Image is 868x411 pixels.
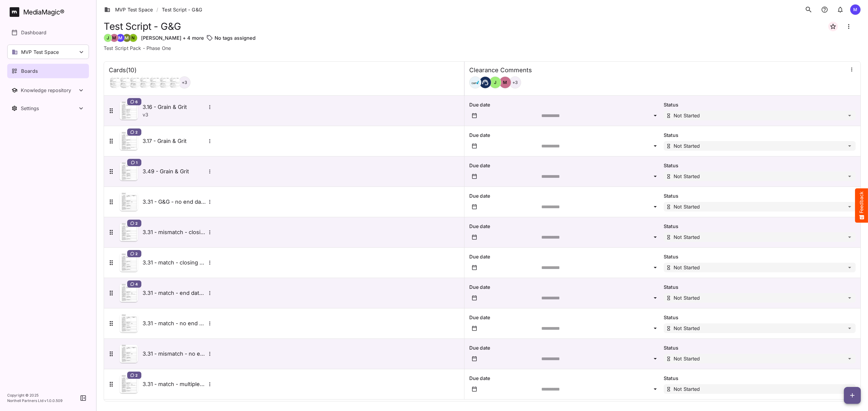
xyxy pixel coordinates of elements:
img: Asset Thumbnail [120,223,138,241]
h5: 3.31 - mismatch - no end date [143,350,206,357]
p: Not Started [674,326,700,331]
p: Dashboard [21,29,46,36]
p: Due date [469,253,661,260]
div: M [116,34,125,42]
a: MVP Test Space [104,6,153,13]
h5: 3.31 - match - closing down [143,259,206,266]
div: + 3 [178,76,190,88]
h1: Test Script - G&G [104,21,181,32]
span: 2 [135,221,138,226]
p: Not Started [674,113,700,118]
p: Status [664,131,856,139]
p: Not Started [674,387,700,391]
p: Copyright © 2025 [7,393,63,398]
p: Boards [21,67,38,75]
h5: 3.31 - match - multiple offers [143,381,206,388]
button: More options for 3.31 - match - end date in super [206,289,214,297]
p: Due date [469,375,661,382]
div: Settings [21,105,77,111]
img: Asset Thumbnail [120,345,138,363]
span: 1 [136,160,137,165]
div: J [104,34,112,42]
img: Asset Thumbnail [120,254,138,272]
img: Asset Thumbnail [120,193,138,211]
div: M [123,34,131,42]
p: Not Started [674,265,700,270]
span: 4 [135,282,138,286]
p: Status [664,192,856,199]
p: Not Started [674,144,700,148]
p: Status [664,344,856,351]
p: Not Started [674,295,700,300]
h5: 3.31 - G&G - no end date - match [143,198,206,205]
a: Dashboard [7,25,89,40]
h5: 3.17 - Grain & Grit [143,138,206,145]
button: More options for 3.31 - mismatch - no end date [206,350,214,358]
p: Not Started [674,356,700,361]
button: More options for 3.17 - Grain & Grit [206,137,214,145]
img: Asset Thumbnail [120,102,138,120]
h5: 3.31 - match - end date in super [143,289,206,297]
button: Board more options [841,19,856,34]
p: Due date [469,344,661,351]
p: Northell Partners Ltd v 1.0.0.509 [7,398,63,403]
p: Status [664,283,856,291]
a: Boards [7,64,89,78]
button: More options for 3.49 - Grain & Grit [206,168,214,175]
img: tag-outline.svg [206,34,213,42]
button: More options for 3.31 - match - closing down [206,259,214,267]
p: No tags assigned [215,34,255,42]
p: Due date [469,192,661,199]
img: Asset Thumbnail [120,284,138,302]
button: Feedback [855,188,868,223]
button: Toggle Settings [7,101,89,116]
p: Status [664,314,856,321]
p: MVP Test Space [21,48,59,56]
nav: Knowledge repository [7,83,89,97]
img: Asset Thumbnail [120,132,138,150]
span: 6 [135,99,138,104]
button: More options for 3.31 - match - no end date [206,320,214,327]
button: More options for 3.31 - G&G - no end date - match [206,198,214,206]
p: Due date [469,223,661,230]
button: More options for 3.16 - Grain & Grit [206,103,214,111]
h4: Cards ( 10 ) [109,66,137,74]
p: Not Started [674,204,700,209]
p: Status [664,253,856,260]
nav: Settings [7,101,89,116]
div: Knowledge repository [21,87,77,93]
p: Not Started [674,174,700,179]
span: 2 [135,373,138,378]
button: More options for 3.31 - mismatch - closing down [206,228,214,236]
h5: 3.16 - Grain & Grit [143,104,206,111]
div: + 3 [509,76,521,88]
h4: Clearance Comments [469,66,532,74]
img: Asset Thumbnail [120,375,138,393]
p: Due date [469,283,661,291]
button: Toggle Knowledge repository [7,83,89,97]
span: 2 [135,130,138,134]
img: Asset Thumbnail [120,314,138,332]
p: [PERSON_NAME] + 4 more [141,34,204,42]
p: Status [664,375,856,382]
p: Due date [469,162,661,169]
p: Status [664,101,856,108]
button: notifications [819,3,831,16]
span: 2 [135,251,138,256]
p: v 3 [143,111,148,118]
h5: 3.31 - match - no end date [143,320,206,327]
img: Asset Thumbnail [120,162,138,181]
p: Status [664,162,856,169]
div: M [110,34,118,42]
div: J [489,76,501,88]
button: search [802,3,815,16]
button: More options for 3.31 - match - multiple offers [206,380,214,388]
div: MediaMagic ® [23,7,64,17]
a: MediaMagic® [10,7,89,17]
p: Status [664,223,856,230]
p: Due date [469,314,661,321]
h5: 3.31 - mismatch - closing down [143,229,206,236]
p: Test Script Pack - Phase One [104,45,861,52]
div: N [129,34,137,42]
p: Due date [469,131,661,139]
